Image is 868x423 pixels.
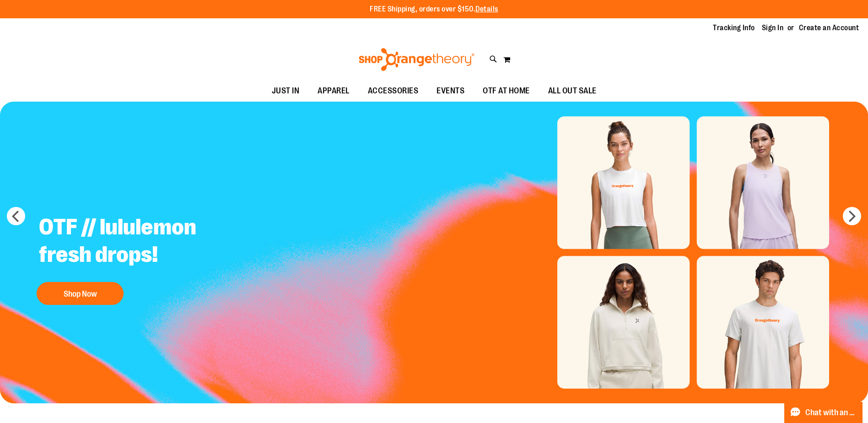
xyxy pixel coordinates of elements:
button: prev [7,207,25,225]
span: APPAREL [318,81,350,101]
span: Chat with an Expert [805,408,857,417]
span: EVENTS [437,81,464,101]
a: Tracking Info [713,23,755,33]
a: Create an Account [799,23,859,33]
button: next [843,207,861,225]
span: ALL OUT SALE [548,81,597,101]
span: ACCESSORIES [368,81,419,101]
a: Details [475,5,498,13]
span: OTF AT HOME [483,81,530,101]
img: Shop Orangetheory [357,48,476,71]
span: JUST IN [272,81,300,101]
button: Chat with an Expert [784,402,863,423]
h2: OTF // lululemon fresh drops! [32,206,259,277]
a: Sign In [762,23,784,33]
a: OTF // lululemon fresh drops! Shop Now [32,206,259,309]
p: FREE Shipping, orders over $150. [370,4,498,15]
button: Shop Now [37,282,124,305]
